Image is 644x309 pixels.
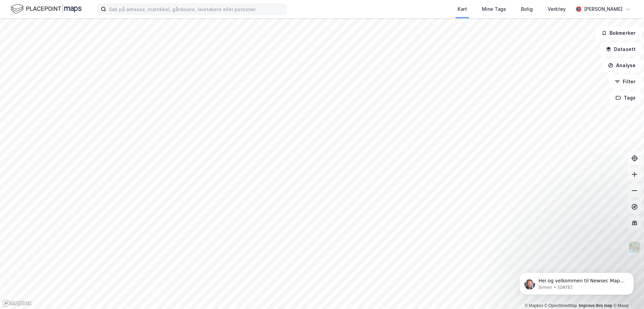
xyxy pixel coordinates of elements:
[584,5,622,13] div: [PERSON_NAME]
[545,303,577,308] a: OpenStreetMap
[11,3,82,15] img: logo.f888ab2527a4732fd821a326f86c7f29.svg
[602,59,641,72] button: Analyse
[509,258,644,306] iframe: Intercom notifications message
[609,75,641,88] button: Filter
[596,26,641,40] button: Bokmerker
[548,5,566,13] div: Verktøy
[579,303,612,308] a: Improve this map
[2,299,32,307] a: Mapbox homepage
[628,241,641,254] img: Z
[482,5,506,13] div: Mine Tags
[458,5,467,13] div: Kart
[610,91,641,105] button: Tags
[106,4,286,14] input: Søk på adresse, matrikkel, gårdeiere, leietakere eller personer
[521,5,533,13] div: Bolig
[600,43,641,56] button: Datasett
[525,303,543,308] a: Mapbox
